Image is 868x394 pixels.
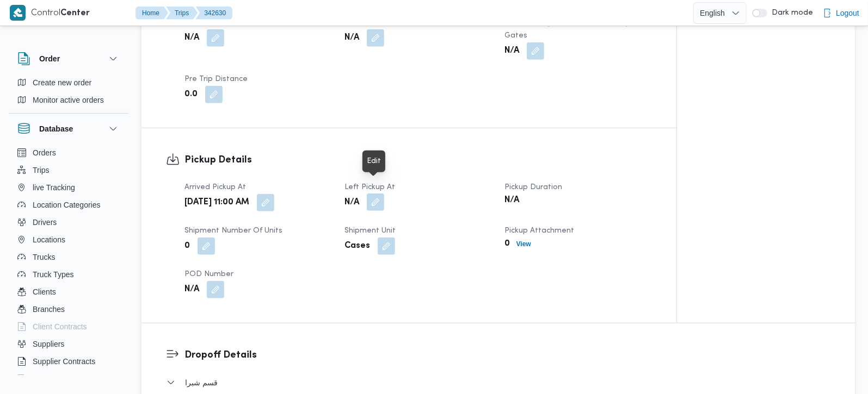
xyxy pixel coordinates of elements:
span: قسم شبرا [185,376,218,389]
span: Pre Trip Distance [184,76,248,83]
button: قسم شبرا [167,376,830,389]
span: Suppliers [33,337,64,351]
b: 0 [504,237,510,251]
h3: Dropoff Details [184,348,830,362]
b: 0 [184,240,190,253]
span: Supplier Contracts [33,355,95,368]
button: Location Categories [13,196,124,214]
button: Database [17,122,120,135]
span: Drivers [33,216,57,229]
span: Monitor active orders [33,93,104,107]
span: Trucks [33,251,55,264]
b: N/A [344,32,359,45]
span: Left Pickup At [344,184,395,191]
span: Shipment Unit [344,227,396,234]
b: N/A [184,283,199,296]
button: Trucks [13,248,124,266]
b: [DATE] 11:00 AM [184,196,249,209]
span: live Tracking [33,181,75,194]
button: Order [17,52,120,65]
button: Supplier Contracts [13,353,124,370]
b: Center [60,9,90,17]
span: Shipment Number of Units [184,227,282,234]
span: Clients [33,285,56,298]
span: Dark mode [767,9,813,17]
b: 0.0 [184,88,198,101]
h3: Order [39,52,60,65]
span: Devices [33,372,60,385]
button: live Tracking [13,179,124,196]
button: 342630 [195,7,232,20]
button: Truck Types [13,266,124,283]
button: Branches [13,301,124,318]
button: Suppliers [13,335,124,353]
button: Logout [818,2,864,24]
div: Database [9,144,128,379]
button: View [512,237,535,251]
span: Arrived Pickup At [184,184,246,191]
span: Pickup Duration [504,184,562,191]
span: POD Number [184,271,233,278]
b: N/A [504,194,519,207]
h3: Database [39,122,73,135]
span: Pickup Attachment [504,227,574,234]
b: View [516,240,531,248]
img: X8yXhbKr1z7QwAAAABJRU5ErkJggg== [10,5,26,21]
span: Trips [33,164,50,177]
b: Cases [344,240,370,253]
span: Client Contracts [33,320,87,333]
button: Create new order [13,74,124,91]
button: Trips [13,161,124,179]
span: Create new order [33,76,91,89]
span: Truck Types [33,268,73,281]
div: Order [9,74,128,113]
b: N/A [504,45,519,58]
button: Drivers [13,214,124,231]
span: Branches [33,303,65,316]
button: Orders [13,144,124,161]
button: Trips [166,7,198,20]
span: Location Categories [33,198,101,211]
b: N/A [184,32,199,45]
button: Devices [13,370,124,387]
span: Locations [33,233,65,246]
div: Edit [367,155,381,168]
b: N/A [344,196,359,209]
button: Home [136,7,168,20]
button: Client Contracts [13,318,124,335]
button: Clients [13,283,124,301]
button: Locations [13,231,124,248]
span: Logout [836,7,859,20]
button: Monitor active orders [13,91,124,109]
h3: Pickup Details [184,153,652,167]
span: Orders [33,146,56,159]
